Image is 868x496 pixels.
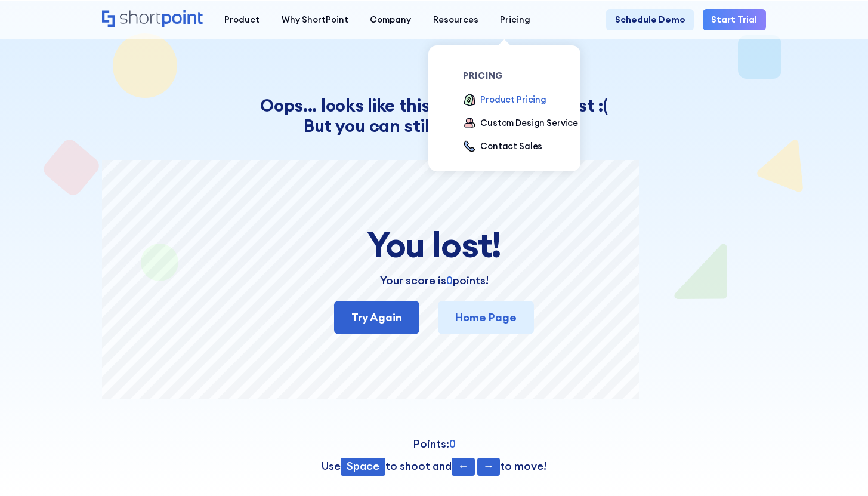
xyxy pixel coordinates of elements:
[102,10,203,29] a: Home
[102,95,766,135] h4: Oops... looks like this page does not exist :( But you can still have fun here :)
[380,272,489,288] p: Your score is points!
[334,301,419,334] a: Try Again
[282,13,348,26] div: Why ShortPoint
[214,9,270,30] a: Product
[438,301,534,334] a: Home Page
[452,458,474,476] span: ←
[463,93,546,107] a: Product Pricing
[446,273,453,287] span: 0
[480,93,546,106] div: Product Pricing
[463,116,578,131] a: Custom Design Service
[463,140,542,154] a: Contact Sales
[341,458,385,476] span: Space
[102,436,766,452] p: Points:
[463,72,585,81] div: pricing
[370,13,411,26] div: Company
[102,458,766,474] p: Use to shoot and to move!
[359,9,422,30] a: Company
[500,13,530,26] div: Pricing
[477,458,500,476] span: →
[653,358,868,496] iframe: Chat Widget
[606,9,694,30] a: Schedule Demo
[489,9,541,30] a: Pricing
[433,13,478,26] div: Resources
[480,140,542,153] div: Contact Sales
[367,226,502,264] h3: You lost!
[271,9,359,30] a: Why ShortPoint
[449,437,456,451] span: 0
[224,13,260,26] div: Product
[422,9,489,30] a: Resources
[480,116,578,130] div: Custom Design Service
[703,9,766,30] a: Start Trial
